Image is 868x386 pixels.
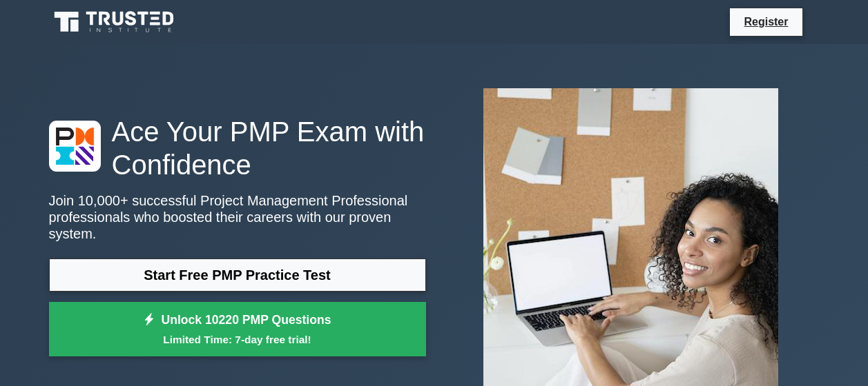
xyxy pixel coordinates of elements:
h1: Ace Your PMP Exam with Confidence [49,115,426,181]
a: Register [735,13,796,30]
a: Start Free PMP Practice Test [49,258,426,292]
a: Unlock 10220 PMP QuestionsLimited Time: 7-day free trial! [49,302,426,357]
p: Join 10,000+ successful Project Management Professional professionals who boosted their careers w... [49,192,426,242]
small: Limited Time: 7-day free trial! [66,332,409,347]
